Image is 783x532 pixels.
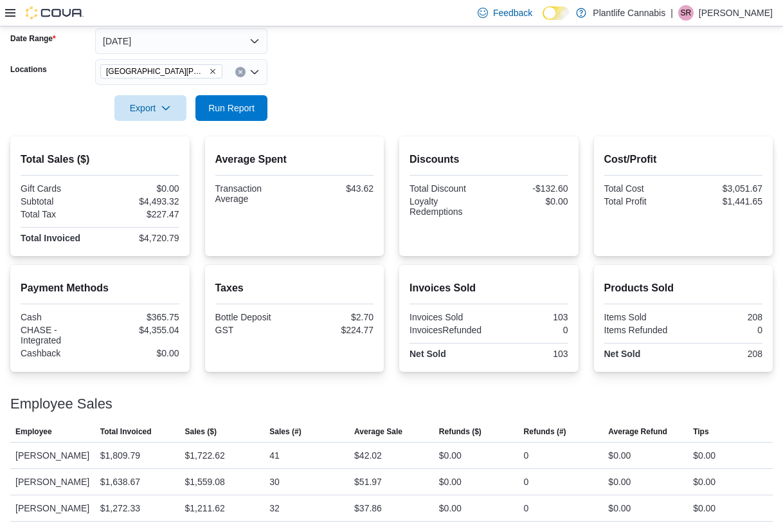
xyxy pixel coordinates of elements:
[21,280,179,296] h2: Payment Methods
[524,500,529,516] div: 0
[439,474,462,490] div: $0.00
[100,500,140,516] div: $1,272.33
[215,280,374,296] h2: Taxes
[410,196,486,217] div: Loyalty Redemptions
[114,95,186,121] button: Export
[608,448,631,463] div: $0.00
[10,443,95,468] div: [PERSON_NAME]
[491,312,568,322] div: 103
[10,396,113,412] h3: Employee Sales
[491,196,568,206] div: $0.00
[21,348,97,358] div: Cashback
[354,500,382,516] div: $37.86
[608,427,667,437] span: Average Refund
[699,5,773,21] p: [PERSON_NAME]
[354,474,382,490] div: $51.97
[354,448,382,463] div: $42.02
[10,33,56,44] label: Date Range
[21,183,97,194] div: Gift Cards
[15,427,52,437] span: Employee
[185,448,225,463] div: $1,722.62
[100,448,140,463] div: $1,809.79
[102,325,179,335] div: $4,355.04
[439,448,462,463] div: $0.00
[102,348,179,358] div: $0.00
[10,64,47,75] label: Locations
[524,448,529,463] div: 0
[185,474,225,490] div: $1,559.08
[410,325,486,335] div: InvoicesRefunded
[670,5,673,21] p: |
[106,65,206,78] span: [GEOGRAPHIC_DATA][PERSON_NAME][GEOGRAPHIC_DATA]
[543,20,543,21] span: Dark Mode
[693,500,715,516] div: $0.00
[10,469,95,495] div: [PERSON_NAME]
[21,312,97,322] div: Cash
[215,152,374,167] h2: Average Spent
[410,183,486,194] div: Total Discount
[26,6,84,19] img: Cova
[491,183,568,194] div: -$132.60
[208,102,255,115] span: Run Report
[410,280,568,296] h2: Invoices Sold
[297,325,373,335] div: $224.77
[524,474,529,490] div: 0
[102,233,179,243] div: $4,720.79
[604,183,681,194] div: Total Cost
[686,325,762,335] div: 0
[100,64,222,78] span: Fort McMurray - Stoney Creek
[95,28,267,54] button: [DATE]
[122,95,179,121] span: Export
[493,6,532,19] span: Feedback
[604,280,763,296] h2: Products Sold
[21,233,80,243] strong: Total Invoiced
[608,500,631,516] div: $0.00
[10,495,95,521] div: [PERSON_NAME]
[269,427,301,437] span: Sales (#)
[249,67,260,77] button: Open list of options
[100,474,140,490] div: $1,638.67
[604,152,763,167] h2: Cost/Profit
[185,500,225,516] div: $1,211.62
[410,152,568,167] h2: Discounts
[608,474,631,490] div: $0.00
[439,427,482,437] span: Refunds ($)
[21,209,97,219] div: Total Tax
[235,67,246,77] button: Clear input
[604,312,681,322] div: Items Sold
[693,427,708,437] span: Tips
[604,325,681,335] div: Items Refunded
[604,349,641,359] strong: Net Sold
[524,427,566,437] span: Refunds (#)
[491,325,568,335] div: 0
[21,152,179,167] h2: Total Sales ($)
[269,448,280,463] div: 41
[604,196,681,206] div: Total Profit
[410,312,486,322] div: Invoices Sold
[686,183,762,194] div: $3,051.67
[215,312,292,322] div: Bottle Deposit
[439,500,462,516] div: $0.00
[686,349,762,359] div: 208
[543,6,570,20] input: Dark Mode
[21,325,97,345] div: CHASE - Integrated
[686,312,762,322] div: 208
[215,325,292,335] div: GST
[297,312,373,322] div: $2.70
[693,474,715,490] div: $0.00
[102,312,179,322] div: $365.75
[269,474,280,490] div: 30
[102,183,179,194] div: $0.00
[215,183,292,204] div: Transaction Average
[410,349,446,359] strong: Net Sold
[491,349,568,359] div: 103
[102,209,179,219] div: $227.47
[102,196,179,206] div: $4,493.32
[100,427,152,437] span: Total Invoiced
[21,196,97,206] div: Subtotal
[593,5,665,21] p: Plantlife Cannabis
[195,95,267,121] button: Run Report
[686,196,762,206] div: $1,441.65
[209,68,217,75] button: Remove Fort McMurray - Stoney Creek from selection in this group
[354,427,402,437] span: Average Sale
